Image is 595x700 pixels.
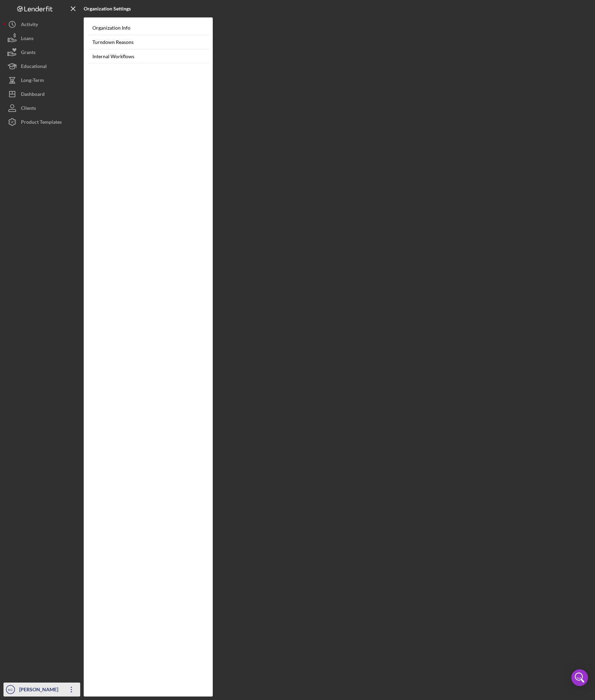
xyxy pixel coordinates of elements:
[8,688,13,692] text: KC
[571,669,588,686] div: Open Intercom Messenger
[87,50,209,64] a: Internal Workflows
[3,101,80,115] button: Clients
[84,6,131,12] b: Organization Settings
[3,45,80,59] button: Grants
[21,115,62,131] div: Product Templates
[21,87,45,103] div: Dashboard
[87,21,209,35] a: Organization Info
[3,115,80,129] button: Product Templates
[21,101,36,117] div: Clients
[21,45,36,61] div: Grants
[3,683,80,697] button: KC[PERSON_NAME]
[17,683,63,698] div: [PERSON_NAME]
[3,73,80,87] button: Long-Term
[3,87,80,101] button: Dashboard
[3,31,80,45] button: Loans
[87,35,209,50] a: Turndown Reasons
[3,17,80,31] button: Activity
[21,31,33,47] div: Loans
[21,59,47,75] div: Educational
[3,59,80,73] button: Educational
[21,17,38,33] div: Activity
[21,73,44,89] div: Long-Term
